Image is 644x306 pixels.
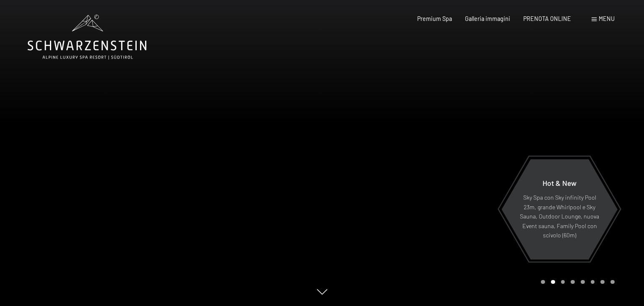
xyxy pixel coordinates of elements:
a: Hot & New Sky Spa con Sky infinity Pool 23m, grande Whirlpool e Sky Sauna, Outdoor Lounge, nuova ... [501,159,618,260]
span: Menu [599,15,615,22]
a: Premium Spa [417,15,452,22]
div: Carousel Page 4 [571,280,575,284]
p: Sky Spa con Sky infinity Pool 23m, grande Whirlpool e Sky Sauna, Outdoor Lounge, nuova Event saun... [519,193,600,240]
span: Hot & New [543,178,576,188]
a: PRENOTA ONLINE [523,15,571,22]
a: Galleria immagini [465,15,510,22]
div: Carousel Page 1 [541,280,545,284]
div: Carousel Page 2 (Current Slide) [551,280,555,284]
div: Carousel Page 7 [600,280,605,284]
div: Carousel Page 8 [610,280,615,284]
div: Carousel Page 5 [581,280,585,284]
div: Carousel Page 3 [561,280,565,284]
div: Carousel Page 6 [591,280,595,284]
div: Carousel Pagination [538,280,614,284]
